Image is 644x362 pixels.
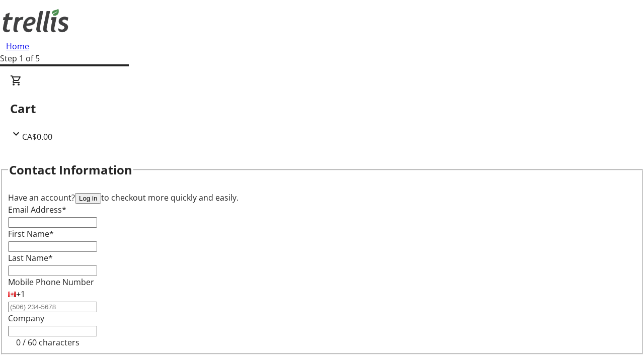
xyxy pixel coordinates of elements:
label: Mobile Phone Number [8,277,94,288]
label: Last Name* [8,252,53,263]
h2: Contact Information [9,161,132,179]
label: First Name* [8,228,54,239]
input: (506) 234-5678 [8,302,97,312]
tr-character-limit: 0 / 60 characters [16,337,79,348]
span: CA$0.00 [22,131,52,142]
label: Email Address* [8,204,66,215]
div: CartCA$0.00 [10,74,634,143]
h2: Cart [10,100,634,118]
button: Log in [75,193,101,204]
div: Have an account? to checkout more quickly and easily. [8,192,636,204]
label: Company [8,313,44,324]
